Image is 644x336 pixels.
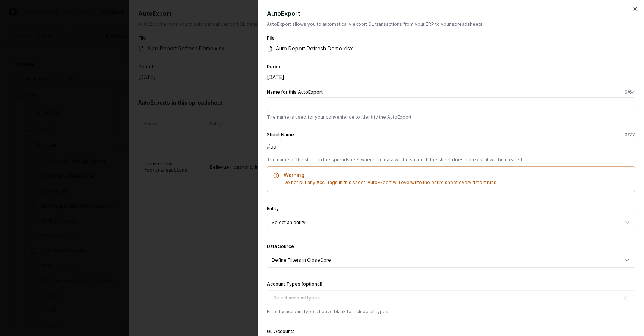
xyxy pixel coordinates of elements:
span: 0 /64 [625,90,635,94]
span: #cc- [267,143,278,150]
label: Name for this AutoExport [267,90,635,94]
p: The name of the sheet in the spreadsheet where the data will be saved. If the sheet does not exis... [267,156,635,163]
label: File [267,35,275,41]
label: GL Accounts [267,329,295,334]
span: 0 /27 [625,133,635,137]
p: Filter by account types. Leave blank to include all types. [267,308,635,315]
label: Data Source [267,243,294,249]
h5: Warning [273,172,629,178]
p: The name is used for your convenience to identify the AutoExport. [267,114,635,121]
h2: AutoExport [267,9,635,18]
label: Sheet Name [267,133,635,137]
div: [DATE] [267,73,390,81]
label: Entity [267,206,279,211]
p: AutoExport allows you to automatically export GL transactions from your ERP to your spreadsheets. [267,21,635,28]
a: Auto Report Refresh Demo.xlsx [267,44,362,52]
div: Do not put any #cc- tags in this sheet. AutoExport will overwrite the entire sheet every time it ... [273,179,629,186]
label: Period [267,64,282,69]
label: Account Types (optional) [267,281,322,287]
